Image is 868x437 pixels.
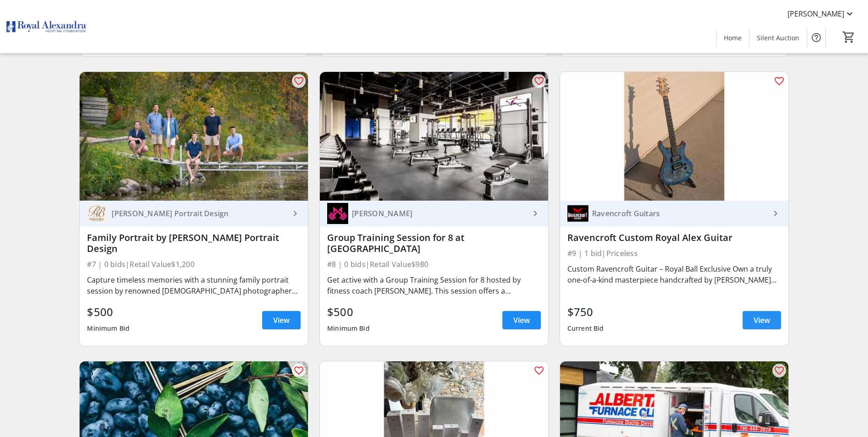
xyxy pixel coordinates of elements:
div: Family Portrait by [PERSON_NAME] Portrait Design [87,232,301,254]
img: Royal Alexandra Hospital Foundation's Logo [5,4,87,49]
mat-icon: keyboard_arrow_right [770,208,781,219]
div: Current Bid [567,320,604,337]
a: Silent Auction [749,29,807,46]
span: View [273,315,290,326]
mat-icon: favorite_outline [293,365,304,376]
a: View [262,311,301,329]
div: Minimum Bid [87,320,129,337]
img: Ravencroft Custom Royal Alex Guitar [560,72,788,201]
div: Minimum Bid [327,320,370,337]
mat-icon: favorite_outline [534,76,545,87]
img: Family Portrait by Robert Bray Portrait Design [80,72,308,201]
div: Ravencroft Guitars [588,209,770,218]
mat-icon: favorite_outline [293,76,304,87]
a: Home [717,29,749,46]
a: View [743,311,781,329]
img: Robert Bray Portrait Design [87,203,108,224]
div: Custom Ravencroft Guitar – Royal Ball Exclusive Own a truly one-of-a-kind masterpiece handcrafted... [567,263,781,285]
div: #7 | 0 bids | Retail Value $1,200 [87,258,301,271]
img: Ravencroft Guitars [567,203,588,224]
span: Silent Auction [757,33,799,43]
img: Group Training Session for 8 at Archetype [320,72,548,201]
span: [PERSON_NAME] [787,8,844,19]
span: Home [724,33,742,43]
mat-icon: favorite_outline [774,76,785,87]
div: Group Training Session for 8 at [GEOGRAPHIC_DATA] [327,232,541,254]
mat-icon: favorite_outline [534,365,545,376]
div: Get active with a Group Training Session for 8 hosted by fitness coach [PERSON_NAME]. This sessio... [327,274,541,296]
button: Help [807,28,825,47]
div: Capture timeless memories with a stunning family portrait session by renowned [DEMOGRAPHIC_DATA] ... [87,274,301,296]
a: Mukai Maromo[PERSON_NAME] [320,201,548,227]
mat-icon: keyboard_arrow_right [530,208,541,219]
a: View [502,311,541,329]
mat-icon: favorite_outline [774,365,785,376]
a: Ravencroft GuitarsRavencroft Guitars [560,201,788,227]
div: Ravencroft Custom Royal Alex Guitar [567,232,781,243]
div: #9 | 1 bid | Priceless [567,247,781,260]
div: $500 [327,304,370,320]
div: $750 [567,304,604,320]
mat-icon: keyboard_arrow_right [290,208,301,219]
div: [PERSON_NAME] [348,209,530,218]
button: [PERSON_NAME] [780,6,863,21]
div: #8 | 0 bids | Retail Value $980 [327,258,541,271]
span: View [513,315,530,326]
span: View [754,315,770,326]
div: $500 [87,304,129,320]
button: Cart [841,29,857,45]
a: Robert Bray Portrait Design[PERSON_NAME] Portrait Design [80,201,308,227]
div: [PERSON_NAME] Portrait Design [108,209,290,218]
img: Mukai Maromo [327,203,348,224]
